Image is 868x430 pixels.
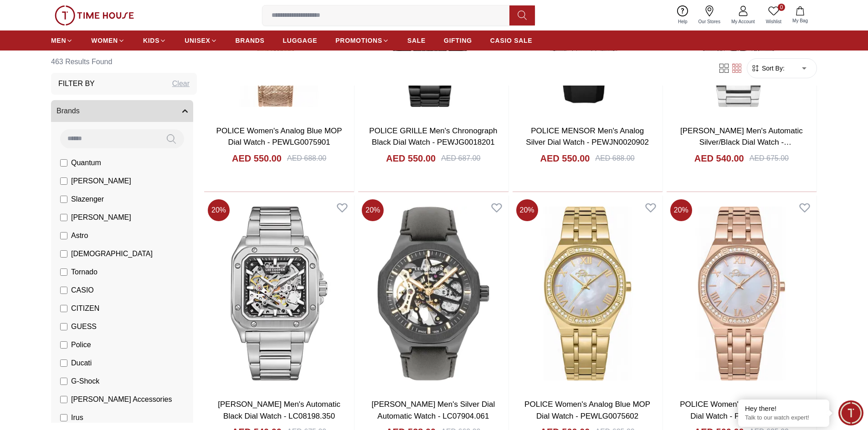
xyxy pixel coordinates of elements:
[728,18,759,25] span: My Account
[216,126,342,147] a: POLICE Women's Analog Blue MOP Dial Watch - PEWLG0075901
[335,36,382,45] span: PROMOTIONS
[236,36,265,45] span: BRANDS
[595,153,634,164] div: AED 688.00
[444,36,472,45] span: GIFTING
[524,400,650,420] a: POLICE Women's Analog Blue MOP Dial Watch - PEWLG0075602
[71,176,131,187] span: [PERSON_NAME]
[490,36,533,45] span: CASIO SALE
[60,287,67,294] input: CASIO
[283,32,318,49] a: LUGGAGE
[71,358,92,369] span: Ducati
[143,36,159,45] span: KIDS
[60,250,67,258] input: [DEMOGRAPHIC_DATA]
[335,32,389,49] a: PROMOTIONS
[218,400,340,420] a: [PERSON_NAME] Men's Automatic Black Dial Watch - LC08198.350
[372,400,495,420] a: [PERSON_NAME] Men's Silver Dial Automatic Watch - LC07904.061
[745,414,822,422] p: Talk to our watch expert!
[838,400,863,425] div: Chat Widget
[71,321,97,332] span: GUESS
[760,4,787,27] a: 0Wishlist
[751,64,785,73] button: Sort By:
[762,18,785,25] span: Wishlist
[60,359,67,367] input: Ducati
[490,32,533,49] a: CASIO SALE
[71,285,94,296] span: CASIO
[232,152,282,165] h4: AED 550.00
[444,32,472,49] a: GIFTING
[51,100,193,122] button: Brands
[673,4,693,27] a: Help
[386,152,436,165] h4: AED 550.00
[667,196,817,391] img: POLICE Women's Analog Blue Mop Dial Watch - PEWLG0075601
[51,51,197,73] h6: 463 Results Found
[787,5,813,26] button: My Bag
[71,230,88,241] span: Astro
[745,404,822,413] div: Hey there!
[71,157,101,168] span: Quantum
[172,78,190,89] div: Clear
[680,400,803,420] a: POLICE Women's Analog Blue Mop Dial Watch - PEWLG0075601
[60,159,67,167] input: Quantum
[362,199,384,221] span: 20 %
[516,199,538,221] span: 20 %
[674,18,691,25] span: Help
[51,32,73,49] a: MEN
[58,78,95,89] h3: Filter By
[60,196,67,203] input: Slazenger
[778,4,785,11] span: 0
[71,212,131,223] span: [PERSON_NAME]
[60,177,67,185] input: [PERSON_NAME]
[60,268,67,276] input: Tornado
[441,153,480,164] div: AED 687.00
[60,323,67,330] input: GUESS
[71,376,99,387] span: G-Shock
[60,232,67,239] input: Astro
[71,394,172,405] span: [PERSON_NAME] Accessories
[60,214,67,221] input: [PERSON_NAME]
[750,153,789,164] div: AED 675.00
[71,303,99,314] span: CITIZEN
[91,36,118,45] span: WOMEN
[71,248,153,259] span: [DEMOGRAPHIC_DATA]
[526,126,649,147] a: POLICE MENSOR Men's Analog Silver Dial Watch - PEWJN0020902
[185,32,217,49] a: UNISEX
[670,199,692,221] span: 20 %
[358,196,508,391] img: Lee Cooper Men's Silver Dial Automatic Watch - LC07904.061
[60,396,67,403] input: [PERSON_NAME] Accessories
[236,32,265,49] a: BRANDS
[71,412,83,423] span: Irus
[407,32,426,49] a: SALE
[693,4,726,27] a: Our Stores
[71,339,91,350] span: Police
[71,267,98,278] span: Tornado
[513,196,663,391] img: POLICE Women's Analog Blue MOP Dial Watch - PEWLG0075602
[695,18,724,25] span: Our Stores
[283,36,318,45] span: LUGGAGE
[369,126,497,147] a: POLICE GRILLE Men's Chronograph Black Dial Watch - PEWJG0018201
[51,36,66,45] span: MEN
[55,5,134,25] img: ...
[60,305,67,312] input: CITIZEN
[185,36,210,45] span: UNISEX
[71,194,104,205] span: Slazenger
[680,126,803,158] a: [PERSON_NAME] Men's Automatic Silver/Black Dial Watch - LC07906.350
[91,32,125,49] a: WOMEN
[143,32,166,49] a: KIDS
[60,378,67,385] input: G-Shock
[60,341,67,349] input: Police
[694,152,744,165] h4: AED 540.00
[56,106,80,116] span: Brands
[789,17,812,24] span: My Bag
[287,153,326,164] div: AED 688.00
[407,36,426,45] span: SALE
[540,152,590,165] h4: AED 550.00
[60,414,67,421] input: Irus
[208,199,230,221] span: 20 %
[204,196,354,391] img: Lee Cooper Men's Automatic Black Dial Watch - LC08198.350
[760,64,785,73] span: Sort By:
